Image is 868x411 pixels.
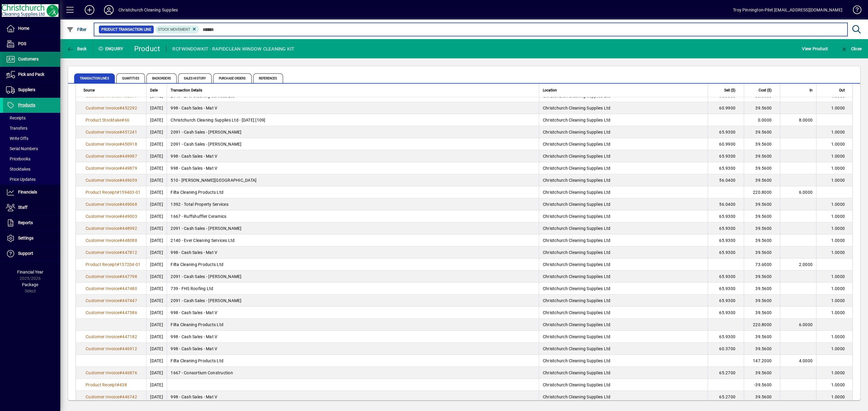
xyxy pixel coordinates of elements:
span: 1.0000 [831,214,845,219]
span: Christchurch Cleaning Supplies Ltd [543,286,611,291]
a: Support [3,246,60,261]
a: Reports [3,215,60,230]
span: Write Offs [6,136,28,141]
span: Location [543,87,557,94]
span: 1.0000 [831,274,845,279]
span: Christchurch Cleaning Supplies Ltd [543,334,611,339]
a: Customer Invoice#447386 [83,309,139,316]
a: Customer Invoice#448088 [83,237,139,244]
span: Customer Invoice [86,298,119,303]
span: # [119,346,122,351]
div: Location [543,87,704,94]
a: Customer Invoice#449068 [83,201,139,208]
td: 39.5600 [744,343,780,355]
span: Transaction Details [171,87,202,94]
a: Customer Invoice#446742 [83,394,139,400]
a: Product Receipt#438 [83,382,129,388]
span: Customer Invoice [86,334,119,339]
span: 157204-01 [119,262,140,267]
span: Support [18,251,33,256]
td: 739 - FHS Roofing Ltd [167,283,539,295]
td: 2140 - Ever Cleaning Services Ltd [167,234,539,246]
td: 65.9300 [708,222,744,234]
a: Customer Invoice#449987 [83,153,139,159]
span: 446742 [122,394,137,399]
span: References [253,73,283,83]
span: 1.0000 [831,154,845,159]
a: Product Receipt#159403-01 [83,189,143,196]
a: Product Receipt#157204-01 [83,261,143,268]
span: # [119,298,122,303]
span: 446876 [122,370,137,375]
div: Product [134,44,160,54]
span: Transfers [6,126,27,131]
td: 998 - Cash Sales - Mat V [167,162,539,174]
td: [DATE] [146,270,167,283]
span: Package [22,282,38,287]
td: 39.5600 [744,283,780,295]
span: 448088 [122,238,137,243]
span: Date [150,87,158,94]
td: 65.9300 [708,307,744,319]
span: Christchurch Cleaning Supplies Ltd [543,298,611,303]
button: Close [839,43,863,54]
span: # [119,310,122,315]
span: Christchurch Cleaning Supplies Ltd [543,250,611,255]
span: 447812 [122,250,137,255]
span: Financial Year [17,270,43,274]
span: 6.0000 [799,190,813,195]
span: Pick and Pack [18,72,44,77]
a: Financials [3,185,60,200]
td: 65.9300 [708,270,744,283]
td: [DATE] [146,319,167,331]
span: Filter [67,27,87,32]
div: Cost ($) [748,87,777,94]
span: Christchurch Cleaning Supplies Ltd [543,190,611,195]
a: Customer Invoice#447812 [83,249,139,256]
span: Customer Invoice [86,286,119,291]
span: Product Receipt [86,382,117,387]
span: Cost ($) [759,87,772,94]
span: Transaction Lines [74,73,115,83]
span: Reports [18,220,33,225]
span: 451241 [122,130,137,134]
td: 73.6000 [744,258,780,270]
td: 2091 - Cash Sales - [PERSON_NAME] [167,126,539,138]
td: 510 - [PERSON_NAME][GEOGRAPHIC_DATA] [167,174,539,186]
td: 220.8000 [744,186,780,198]
span: Customer Invoice [86,346,119,351]
td: 39.5600 [744,246,780,258]
span: 1.0000 [831,94,845,98]
div: RCFWINDOWKIT - RAPIDCLEAN WINDOW CLEANING KIT [172,44,294,54]
span: 449987 [122,154,137,159]
span: Customer Invoice [86,274,119,279]
span: Customer Invoice [86,226,119,231]
span: 1.0000 [831,334,845,339]
span: # [119,238,122,243]
span: # [119,142,122,147]
a: Customer Invoice#449879 [83,165,139,172]
span: # [119,226,122,231]
span: Customer Invoice [86,370,119,375]
td: [DATE] [146,162,167,174]
td: [DATE] [146,102,167,114]
a: Receipts [3,113,60,123]
a: Settings [3,231,60,246]
span: Customer Invoice [86,154,119,159]
td: [DATE] [146,114,167,126]
td: [DATE] [146,307,167,319]
span: # [119,286,122,291]
span: Christchurch Cleaning Supplies Ltd [543,142,611,147]
span: Customer Invoice [86,178,119,183]
span: Customers [18,57,39,61]
span: Christchurch Cleaning Supplies Ltd [543,310,611,315]
span: Product Transaction Line [101,26,151,32]
span: Christchurch Cleaning Supplies Ltd [543,130,611,134]
span: # [119,202,122,207]
a: Customer Invoice#447182 [83,333,139,340]
span: Stock movement [158,27,190,32]
button: View Product [800,43,829,54]
span: Product Receipt [86,190,117,195]
td: 39.5600 [744,162,780,174]
td: 998 - Cash Sales - Mat V [167,246,539,258]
